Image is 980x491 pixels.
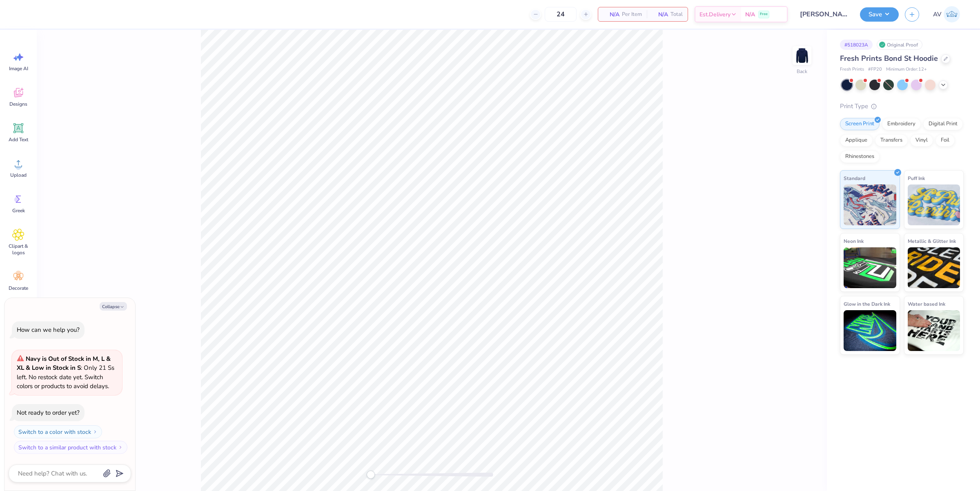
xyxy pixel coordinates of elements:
span: Greek [12,207,25,214]
span: Fresh Prints Bond St Hoodie [840,53,938,63]
span: Metallic & Glitter Ink [908,237,956,245]
span: Image AI [9,65,28,72]
div: Accessibility label [367,471,375,479]
span: Est. Delivery [699,10,731,19]
span: N/A [603,10,619,19]
img: Standard [844,184,896,225]
span: Puff Ink [908,174,925,182]
div: How can we help you? [17,326,80,334]
span: Free [760,11,768,17]
button: Switch to a color with stock [14,425,102,438]
img: Puff Ink [908,184,960,225]
span: Add Text [9,136,28,143]
span: AV [933,10,942,19]
div: Original Proof [877,40,922,50]
div: Vinyl [910,134,933,147]
button: Switch to a similar product with stock [14,441,127,454]
img: Aargy Velasco [944,6,960,22]
span: Decorate [9,285,28,291]
div: Applique [840,134,873,147]
div: Back [797,68,807,75]
input: – – [545,7,577,22]
div: Not ready to order yet? [17,409,80,417]
div: Digital Print [923,118,963,130]
div: Print Type [840,102,964,111]
span: : Only 21 Ss left. No restock date yet. Switch colors or products to avoid delays. [17,355,114,391]
span: Per Item [622,10,642,19]
img: Neon Ink [844,247,896,288]
img: Switch to a similar product with stock [118,445,123,450]
div: Transfers [875,134,908,147]
div: Foil [935,134,955,147]
strong: Navy is Out of Stock in M, L & XL & Low in Stock in S [17,355,111,372]
span: Glow in the Dark Ink [844,300,890,308]
span: N/A [652,10,668,19]
div: Embroidery [882,118,921,130]
span: Neon Ink [844,237,864,245]
img: Water based Ink [908,310,960,351]
img: Glow in the Dark Ink [844,310,896,351]
span: Minimum Order: 12 + [886,66,927,73]
span: Upload [10,172,27,178]
span: # FP20 [868,66,882,73]
div: # 518023A [840,40,873,50]
span: Designs [9,101,27,107]
span: Standard [844,174,865,182]
button: Collapse [100,302,127,311]
img: Metallic & Glitter Ink [908,247,960,288]
span: Fresh Prints [840,66,864,73]
span: Clipart & logos [5,243,32,256]
img: Back [794,47,810,64]
span: Water based Ink [908,300,945,308]
span: N/A [745,10,755,19]
img: Switch to a color with stock [93,429,98,434]
span: Total [670,10,683,19]
div: Screen Print [840,118,880,130]
input: Untitled Design [794,6,854,22]
button: Save [860,7,899,22]
div: Rhinestones [840,151,880,163]
a: AV [929,6,964,22]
